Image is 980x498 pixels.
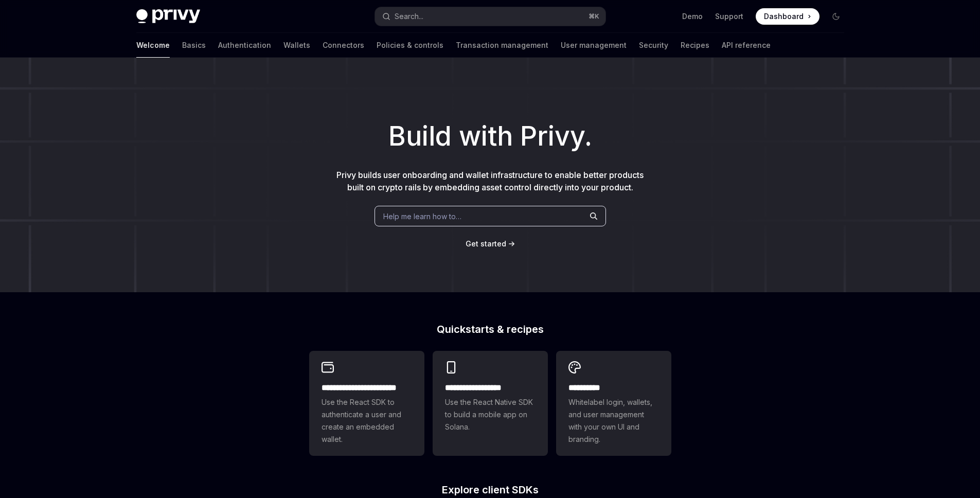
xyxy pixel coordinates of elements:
span: Privy builds user onboarding and wallet infrastructure to enable better products built on crypto ... [336,170,644,192]
a: Basics [182,33,206,58]
a: User management [561,33,627,58]
a: Welcome [136,33,170,58]
span: Help me learn how to… [383,211,461,222]
span: Use the React SDK to authenticate a user and create an embedded wallet. [322,396,412,446]
a: Policies & controls [377,33,443,58]
h1: Build with Privy. [16,116,964,156]
a: Wallets [283,33,310,58]
span: ⌘ K [589,12,599,21]
span: Dashboard [764,11,804,22]
h2: Explore client SDKs [309,485,671,495]
a: API reference [722,33,771,58]
a: Transaction management [456,33,548,58]
button: Toggle dark mode [828,8,844,25]
h2: Quickstarts & recipes [309,324,671,334]
a: Authentication [218,33,271,58]
a: Security [639,33,668,58]
span: Whitelabel login, wallets, and user management with your own UI and branding. [568,396,659,446]
a: Dashboard [756,8,819,25]
img: dark logo [136,9,200,24]
div: Search... [395,10,423,23]
span: Use the React Native SDK to build a mobile app on Solana. [445,396,536,433]
span: Get started [466,239,506,248]
a: Demo [682,11,703,22]
button: Open search [375,7,605,26]
a: Get started [466,239,506,249]
a: Support [715,11,743,22]
a: Recipes [681,33,709,58]
a: Connectors [323,33,364,58]
a: **** *****Whitelabel login, wallets, and user management with your own UI and branding. [556,351,671,456]
a: **** **** **** ***Use the React Native SDK to build a mobile app on Solana. [433,351,548,456]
